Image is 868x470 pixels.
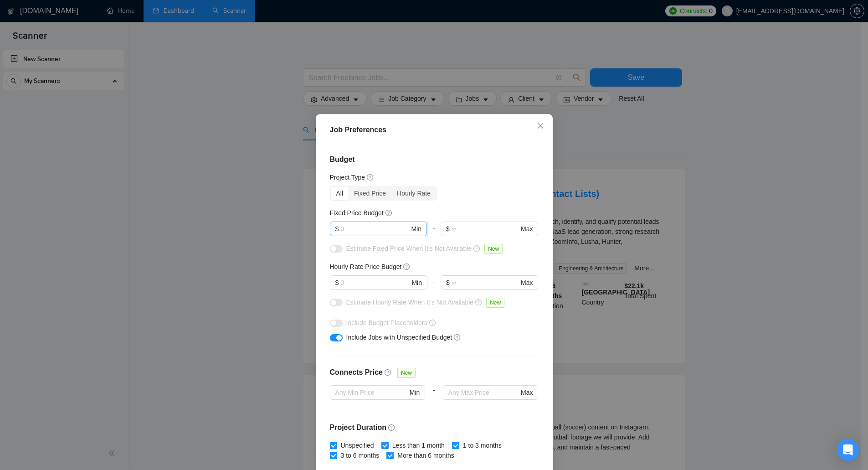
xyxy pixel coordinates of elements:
span: Unspecified [337,440,378,450]
input: Any Min Price [335,387,408,398]
span: question-circle [403,263,411,270]
h4: Project Duration [330,422,539,433]
div: Job Preferences [330,124,539,135]
span: 3 to 6 months [337,450,383,460]
input: Any Max Price [448,387,519,398]
button: Close [528,114,553,139]
span: question-circle [388,424,395,431]
h4: Budget [330,154,539,165]
div: - [427,275,441,297]
span: Estimate Hourly Rate When It’s Not Available [346,299,474,306]
span: Include Jobs with Unspecified Budget [346,334,452,341]
span: question-circle [385,209,393,217]
span: Min [411,278,422,288]
span: More than 6 months [394,450,458,460]
input: 0 [340,278,410,288]
div: Open Intercom Messenger [837,439,859,461]
span: 1 to 3 months [459,440,505,450]
span: question-circle [475,299,483,306]
span: $ [446,224,450,234]
div: - [427,222,441,243]
span: New [397,368,416,378]
span: close [537,122,544,129]
span: question-circle [473,245,481,252]
span: Less than 1 month [389,440,448,450]
h5: Fixed Price Budget [330,208,384,218]
span: question-circle [454,334,461,341]
span: $ [335,278,339,288]
span: New [486,298,504,308]
div: All [331,187,349,200]
div: Fixed Price [349,187,391,200]
h5: Project Type [330,172,365,182]
input: 0 [340,224,409,234]
span: Include Budget Placeholders [346,319,427,326]
span: Min [411,224,421,234]
input: ∞ [452,278,519,288]
input: ∞ [452,224,519,234]
span: Max [521,278,533,288]
h4: Connects Price [330,367,383,378]
div: Hourly Rate [391,187,436,200]
span: $ [446,278,450,288]
span: question-circle [385,369,392,376]
span: $ [335,224,339,234]
span: Max [521,224,533,234]
span: Min [410,387,420,398]
span: Estimate Fixed Price When It’s Not Available [346,245,472,252]
span: question-circle [367,174,374,181]
h5: Hourly Rate Price Budget [330,262,402,272]
span: New [484,244,503,254]
div: - [425,385,442,411]
span: Max [521,387,533,398]
span: question-circle [429,319,437,326]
